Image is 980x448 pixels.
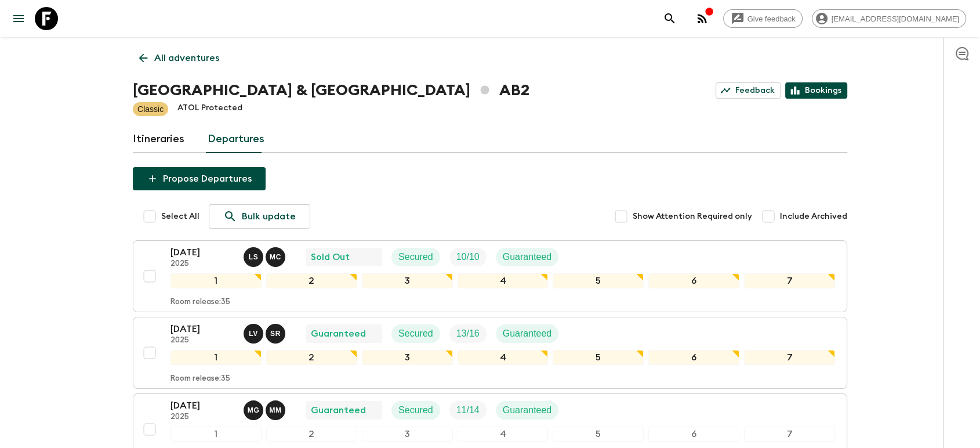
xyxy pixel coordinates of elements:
[266,273,357,288] div: 2
[503,327,552,341] p: Guaranteed
[7,7,30,30] button: menu
[456,250,480,264] p: 10 / 10
[133,79,529,102] h1: [GEOGRAPHIC_DATA] & [GEOGRAPHIC_DATA] AB2
[133,167,266,190] button: Propose Departures
[170,427,262,442] div: 1
[161,211,199,222] span: Select All
[244,324,288,344] button: LVSR
[456,327,480,341] p: 13 / 16
[780,211,847,222] span: Include Archived
[154,51,219,65] p: All adventures
[170,413,234,422] p: 2025
[270,252,281,262] p: M C
[553,350,644,365] div: 5
[744,350,835,365] div: 7
[449,324,487,343] div: Trip Fill
[266,427,357,442] div: 2
[648,273,739,288] div: 6
[648,350,739,365] div: 6
[137,103,164,115] p: Classic
[170,273,262,288] div: 1
[449,401,487,420] div: Trip Fill
[170,298,230,307] p: Room release: 35
[249,252,259,262] p: L S
[248,406,260,415] p: M G
[170,259,234,269] p: 2025
[209,204,310,229] a: Bulk update
[133,317,847,389] button: [DATE]2025Lucas Valentim, Sol RodriguezGuaranteedSecuredTrip FillGuaranteed1234567Room release:35
[812,9,966,28] div: [EMAIL_ADDRESS][DOMAIN_NAME]
[311,403,366,417] p: Guaranteed
[503,403,552,417] p: Guaranteed
[503,250,552,264] p: Guaranteed
[170,336,234,345] p: 2025
[723,9,803,28] a: Give feedback
[553,273,644,288] div: 5
[244,400,288,420] button: MGMM
[270,329,281,338] p: S R
[244,251,288,260] span: Luana Seara, Mariano Cenzano
[458,427,549,442] div: 4
[170,245,234,259] p: [DATE]
[177,102,242,116] p: ATOL Protected
[391,248,440,266] div: Secured
[456,403,480,417] p: 11 / 14
[311,327,366,341] p: Guaranteed
[458,273,549,288] div: 4
[785,82,847,99] a: Bookings
[244,404,288,413] span: Marcella Granatiere, Matias Molina
[744,427,835,442] div: 7
[398,327,433,341] p: Secured
[458,350,549,365] div: 4
[391,401,440,420] div: Secured
[648,427,739,442] div: 6
[362,427,453,442] div: 3
[170,322,234,336] p: [DATE]
[133,125,184,153] a: Itineraries
[249,329,258,338] p: L V
[449,248,487,266] div: Trip Fill
[242,209,296,223] p: Bulk update
[398,403,433,417] p: Secured
[716,82,781,99] a: Feedback
[266,350,357,365] div: 2
[741,15,802,23] span: Give feedback
[170,399,234,413] p: [DATE]
[658,7,681,30] button: search adventures
[391,324,440,343] div: Secured
[633,211,752,222] span: Show Attention Required only
[553,427,644,442] div: 5
[208,125,264,153] a: Departures
[311,250,350,264] p: Sold Out
[133,46,226,70] a: All adventures
[362,350,453,365] div: 3
[744,273,835,288] div: 7
[269,406,281,415] p: M M
[398,250,433,264] p: Secured
[170,374,230,384] p: Room release: 35
[170,350,262,365] div: 1
[825,15,966,23] span: [EMAIL_ADDRESS][DOMAIN_NAME]
[244,247,288,267] button: LSMC
[244,327,288,337] span: Lucas Valentim, Sol Rodriguez
[133,240,847,312] button: [DATE]2025Luana Seara, Mariano CenzanoSold OutSecuredTrip FillGuaranteed1234567Room release:35
[362,273,453,288] div: 3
